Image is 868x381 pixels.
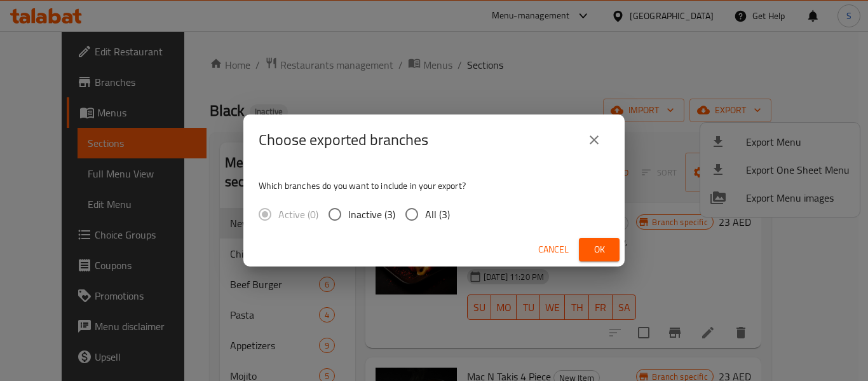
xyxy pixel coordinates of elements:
span: Cancel [538,242,569,258]
span: Active (0) [278,207,318,222]
button: Cancel [533,238,574,261]
span: Inactive (3) [348,207,395,222]
span: All (3) [425,207,450,222]
p: Which branches do you want to include in your export? [259,179,609,192]
span: Ok [589,242,609,258]
button: Ok [579,238,620,261]
button: close [579,125,609,155]
h2: Choose exported branches [259,130,428,150]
